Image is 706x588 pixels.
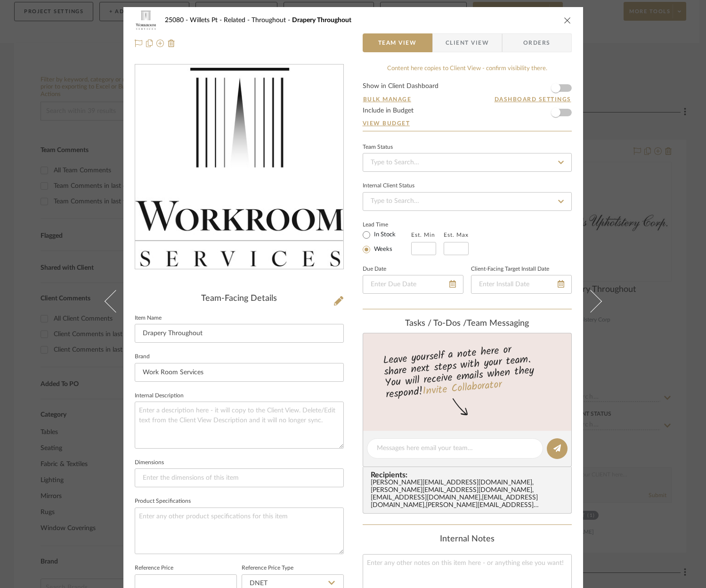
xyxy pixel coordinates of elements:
label: Weeks [372,245,392,254]
label: Item Name [135,316,162,321]
a: Invite Collaborator [422,377,502,400]
span: Throughout [252,17,292,24]
input: Type to Search… [363,192,572,211]
span: Drapery Throughout [292,17,351,24]
input: Type to Search… [363,153,572,172]
div: Team-Facing Details [135,294,344,304]
div: team Messaging [363,319,572,329]
label: Client-Facing Target Install Date [471,267,549,272]
mat-radio-group: Select item type [363,229,411,255]
div: Leave yourself a note here or share next steps with your team. You will receive emails when they ... [361,339,573,403]
input: Enter Brand [135,363,344,382]
img: Remove from project [168,40,175,47]
div: Internal Client Status [363,184,414,188]
span: Team View [378,33,417,52]
input: Enter Due Date [363,275,463,294]
span: Orders [513,33,561,52]
label: Due Date [363,267,386,272]
div: Team Status [363,145,393,150]
input: Enter Install Date [471,275,572,294]
label: Brand [135,354,150,359]
a: View Budget [363,120,572,127]
label: Est. Max [444,232,469,238]
button: Dashboard Settings [494,95,572,104]
div: Content here copies to Client View - confirm visibility there. [363,64,572,73]
img: d5ab0fde-5bec-40df-82c7-3281c3f2b07e_48x40.jpg [135,11,157,30]
span: 25080 - Willets Pt - Related [165,17,252,24]
div: Internal Notes [363,534,572,545]
label: Internal Description [135,394,184,398]
div: [PERSON_NAME][EMAIL_ADDRESS][DOMAIN_NAME] , [PERSON_NAME][EMAIL_ADDRESS][DOMAIN_NAME] , [EMAIL_AD... [371,479,568,509]
label: Reference Price [135,566,173,571]
label: Lead Time [363,220,411,229]
label: Product Specifications [135,499,191,504]
div: 0 [135,68,343,266]
label: In Stock [372,231,396,239]
label: Dimensions [135,460,164,465]
input: Enter the dimensions of this item [135,468,344,487]
span: Client View [446,33,489,52]
span: Recipients: [371,471,568,479]
label: Est. Min [411,232,435,238]
img: d5ab0fde-5bec-40df-82c7-3281c3f2b07e_436x436.jpg [135,68,343,266]
input: Enter Item Name [135,324,344,343]
button: close [563,16,572,24]
span: Tasks / To-Dos / [405,319,467,328]
label: Reference Price Type [242,566,293,571]
button: Bulk Manage [363,95,412,104]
